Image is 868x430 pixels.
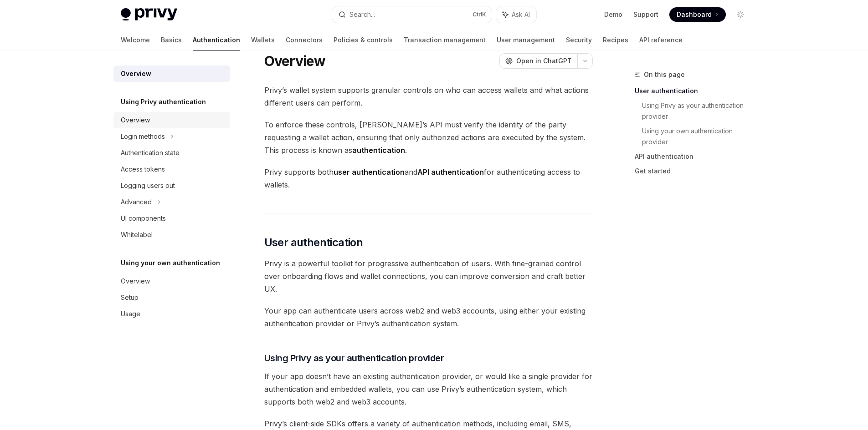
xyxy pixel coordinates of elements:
[603,29,628,51] a: Recipes
[121,131,165,142] div: Login methods
[639,29,683,51] a: API reference
[633,10,658,19] a: Support
[113,289,230,306] a: Setup
[635,84,755,98] a: User authentication
[566,29,592,51] a: Security
[113,112,230,128] a: Overview
[264,166,593,191] span: Privy supports both and for authenticating access to wallets.
[121,164,165,175] div: Access tokens
[604,10,622,19] a: Demo
[516,56,572,66] span: Open in ChatGPT
[264,352,444,364] span: Using Privy as your authentication provider
[113,177,230,194] a: Logging users out
[404,29,486,51] a: Transaction management
[733,7,748,22] button: Toggle dark mode
[121,8,177,21] img: light logo
[677,10,712,19] span: Dashboard
[121,229,153,240] div: Whitelabel
[113,210,230,227] a: UI components
[642,98,755,124] a: Using Privy as your authentication provider
[121,197,152,207] div: Advanced
[264,84,593,109] span: Privy’s wallet system supports granular controls on who can access wallets and what actions diffe...
[121,276,150,287] div: Overview
[635,164,755,178] a: Get started
[121,292,139,303] div: Setup
[264,304,593,330] span: Your app can authenticate users across web2 and web3 accounts, using either your existing authent...
[264,235,363,250] span: User authentication
[496,6,536,23] button: Ask AI
[497,29,555,51] a: User management
[286,29,323,51] a: Connectors
[264,257,593,295] span: Privy is a powerful toolkit for progressive authentication of users. With fine-grained control ov...
[121,96,206,107] h5: Using Privy authentication
[642,124,755,149] a: Using your own authentication provider
[121,180,175,191] div: Logging users out
[264,53,326,69] h1: Overview
[193,29,240,51] a: Authentication
[113,227,230,243] a: Whitelabel
[635,149,755,164] a: API authentication
[334,167,405,177] strong: user authentication
[352,146,405,155] strong: authentication
[121,213,166,224] div: UI components
[499,53,577,69] button: Open in ChatGPT
[113,273,230,289] a: Overview
[113,306,230,322] a: Usage
[644,69,685,80] span: On this page
[264,118,593,157] span: To enforce these controls, [PERSON_NAME]’s API must verify the identity of the party requesting a...
[121,147,180,158] div: Authentication state
[121,29,150,51] a: Welcome
[332,6,492,23] button: Search...CtrlK
[121,309,140,319] div: Usage
[113,66,230,82] a: Overview
[473,11,486,18] span: Ctrl K
[264,370,593,408] span: If your app doesn’t have an existing authentication provider, or would like a single provider for...
[113,161,230,177] a: Access tokens
[161,29,182,51] a: Basics
[121,68,151,79] div: Overview
[349,9,375,20] div: Search...
[121,258,220,268] h5: Using your own authentication
[512,10,530,19] span: Ask AI
[113,145,230,161] a: Authentication state
[417,167,484,177] strong: API authentication
[121,115,150,126] div: Overview
[334,29,393,51] a: Policies & controls
[251,29,275,51] a: Wallets
[669,7,726,22] a: Dashboard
